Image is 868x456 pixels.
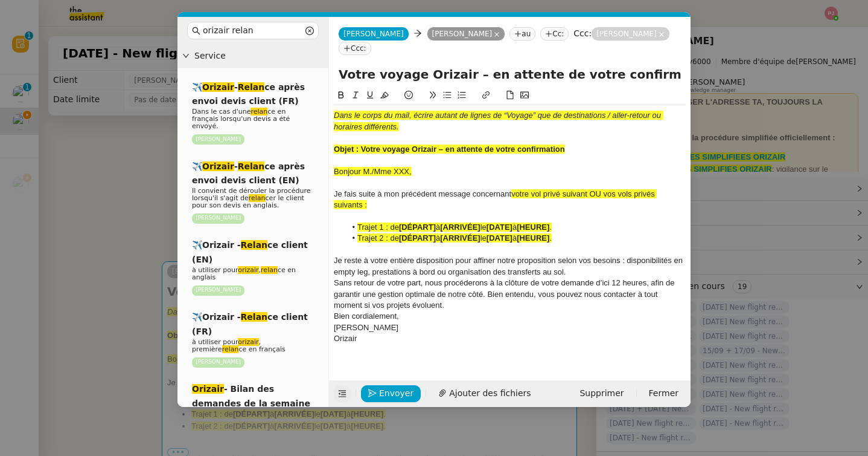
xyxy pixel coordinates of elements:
[202,161,234,171] em: Orizair
[431,385,538,402] button: Ajouter des fichiers
[192,357,244,368] nz-tag: [PERSON_NAME]
[192,82,305,106] span: ✈️ - ce après envoi devis client (FR)
[549,223,552,232] span: .
[192,187,311,209] span: Il convient de dérouler la procédure lorsqu'il s'agit de cer le client pour son devis en anglais.
[192,338,286,353] span: à utiliser pour , première ce en français
[222,345,239,353] em: relan
[192,134,244,145] nz-tag: [PERSON_NAME]
[573,28,592,38] label: Ccc:
[512,233,517,243] span: à
[241,312,268,322] em: Relan
[194,49,324,63] span: Service
[436,223,440,232] span: à
[192,312,308,336] span: ✈️Orizair - ce client (FR)
[440,223,480,232] strong: [ARRIVÉE]
[238,338,258,346] em: orizair
[334,311,399,321] span: Bien cordialement,
[334,334,357,343] span: Orizair
[517,233,549,243] strong: [HEURE]
[334,278,677,310] span: Sans retour de votre part, nous procéderons à la clôture de votre demande d’ici 12 heures, afin d...
[334,189,657,209] span: votre vol privé suivant OU vos vols privés suivants :
[192,240,308,264] span: ✈️Orizair - ce client (EN)
[192,213,244,224] nz-tag: [PERSON_NAME]
[249,194,266,202] em: relan
[440,233,480,243] strong: [ARRIVÉE]
[177,44,328,68] div: Service
[572,385,631,402] button: Supprimer
[649,386,678,400] span: Fermer
[361,385,421,402] button: Envoyer
[436,233,440,243] span: à
[512,223,517,232] span: à
[339,65,681,83] input: Subject
[642,385,686,402] button: Fermer
[517,223,549,232] strong: [HEURE]
[192,384,310,408] span: - Bilan des demandes de la semaine
[334,111,663,131] em: Dans le corps du mail, écrire autant de lignes de “Voyage” que de destinations / aller-retour ou ...
[192,108,290,130] span: Dans le cas d'une ce en français lorsqu'un devis a été envoyé.
[238,161,265,171] em: Relan
[540,27,569,41] nz-tag: Cc:
[334,167,412,176] span: Bonjour M./Mme XXX,
[334,189,511,198] span: Je fais suite à mon précédent message concernant
[379,386,413,400] span: Envoyer
[549,233,552,243] span: .
[343,30,404,38] span: [PERSON_NAME]
[357,233,399,243] span: Trajet 2 : de
[399,223,436,232] strong: [DÉPART]
[579,386,624,400] span: Supprimer
[357,223,399,232] span: Trajet 1 : de
[203,24,303,37] input: Templates
[241,240,268,250] em: Relan
[251,108,267,116] em: relan
[192,285,244,296] nz-tag: [PERSON_NAME]
[487,233,512,243] strong: [DATE]
[427,27,505,41] nz-tag: [PERSON_NAME]
[592,27,669,41] nz-tag: [PERSON_NAME]
[238,82,265,92] em: Relan
[399,233,436,243] strong: [DÉPART]
[202,82,234,92] em: Orizair
[487,223,512,232] strong: [DATE]
[334,256,685,276] span: Je reste à votre entière disposition pour affiner notre proposition selon vos besoins : disponibi...
[480,233,487,243] span: le
[339,42,371,55] nz-tag: Ccc:
[334,323,398,332] span: [PERSON_NAME]
[238,266,258,274] em: orizair
[449,386,531,400] span: Ajouter des fichiers
[192,384,224,394] em: Orizair
[192,161,305,185] span: ✈️ - ce après envoi devis client (EN)
[480,223,487,232] span: le
[261,266,278,274] em: relan
[192,266,296,281] span: à utiliser pour , ce en anglais
[334,145,565,154] strong: Objet : Votre voyage Orizair – en attente de votre confirmation
[509,27,535,41] nz-tag: au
